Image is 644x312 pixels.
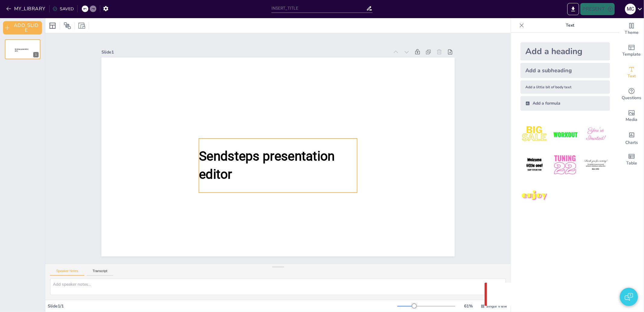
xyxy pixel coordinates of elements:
img: 3.jpeg [582,120,610,148]
button: Transcript [87,269,114,276]
div: Change the overall theme [620,18,644,40]
span: Sendsteps presentation editor [199,149,335,182]
span: Text [627,73,636,80]
img: 7.jpeg [521,182,549,210]
span: Questions [622,95,642,101]
div: Add images, graphics, shapes or video [620,105,644,127]
img: 6.jpeg [582,151,610,179]
div: Add a heading [521,42,610,60]
div: 1 [33,52,39,57]
button: ADD_SLIDE [3,21,42,34]
div: Resize presentation [77,21,86,31]
button: M C [625,3,636,15]
span: Table [626,160,637,167]
input: INSERT_TITLE [271,4,367,13]
div: 1 [5,39,40,59]
button: EXPORT_TO_POWERPOINT [567,3,579,15]
div: Add a subheading [521,63,610,78]
button: PRESENT [580,3,615,15]
span: Media [626,116,638,123]
img: 2.jpeg [551,120,579,148]
div: Add ready made slides [620,40,644,62]
img: 4.jpeg [521,151,549,179]
span: Charts [625,139,638,146]
span: Sendsteps presentation editor [15,48,28,52]
div: 61 % [461,303,476,309]
div: Add a little bit of body text [521,80,610,94]
div: Get real-time input from your audience [620,83,644,105]
span: Theme [625,29,639,36]
div: Add charts and graphs [620,127,644,149]
div: M C [625,4,636,15]
span: Template [623,51,641,58]
div: Slide 1 [101,49,389,55]
div: Add a table [620,149,644,171]
div: SAVED [53,6,74,12]
span: Position [64,22,71,29]
div: Layout [48,21,57,31]
p: Something went wrong with the request. (CORS) [504,291,620,298]
div: Add a formula [521,96,610,111]
div: Add text boxes [620,62,644,83]
button: Speaker Notes [50,269,84,276]
div: Slide 1 / 1 [48,303,397,309]
button: MY_LIBRARY [5,4,48,14]
img: 1.jpeg [521,120,549,148]
p: Text [527,18,614,33]
img: 5.jpeg [551,151,579,179]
